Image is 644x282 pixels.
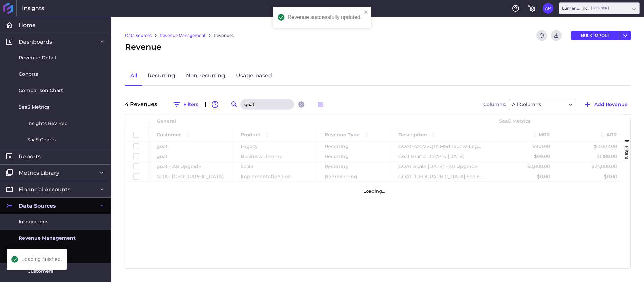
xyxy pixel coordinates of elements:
[19,186,70,193] span: Financial Accounts
[559,2,640,14] div: Dropdown select
[160,32,206,39] a: Revenue Management
[229,99,240,110] button: Search by
[536,30,547,41] button: Refresh
[543,3,553,14] button: User Menu
[594,101,628,108] span: Add Revenue
[125,41,161,53] span: Revenue
[355,180,393,202] div: Loading...
[527,3,537,14] button: General Settings
[27,136,56,143] span: SaaS Charts
[142,66,181,86] a: Recurring
[19,169,59,177] span: Metrics Library
[19,22,36,29] span: Home
[19,235,76,242] span: Revenue Management
[620,31,631,40] button: User Menu
[19,54,56,61] span: Revenue Detail
[19,87,63,94] span: Comparison Chart
[288,15,362,20] div: Revenue successfully updated.
[624,146,630,159] span: Filters
[231,66,278,86] a: Usage-based
[125,32,152,39] a: Data Sources
[571,31,620,40] button: BULK IMPORT
[562,5,609,11] div: Lumanu, Inc.
[510,3,521,14] button: Help
[125,66,142,86] a: All
[27,120,67,127] span: Insights Rev Rec
[581,99,631,110] button: Add Revenue
[364,9,368,16] button: close
[19,71,38,78] span: Cohorts
[512,100,541,109] span: All Columns
[19,103,49,111] span: SaaS Metrics
[19,38,52,45] span: Dashboards
[169,99,201,110] button: Filters
[214,32,234,39] a: Revenues
[551,30,562,41] button: Download
[19,153,41,160] span: Reports
[19,218,48,225] span: Integrations
[298,101,304,108] button: Close search
[125,102,161,107] div: 4 Revenue s
[483,102,506,107] span: Columns:
[19,202,56,209] span: Data Sources
[181,66,231,86] a: Non-recurring
[591,6,609,10] ins: Member
[21,257,62,262] div: Loading finished.
[509,99,576,110] div: Dropdown select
